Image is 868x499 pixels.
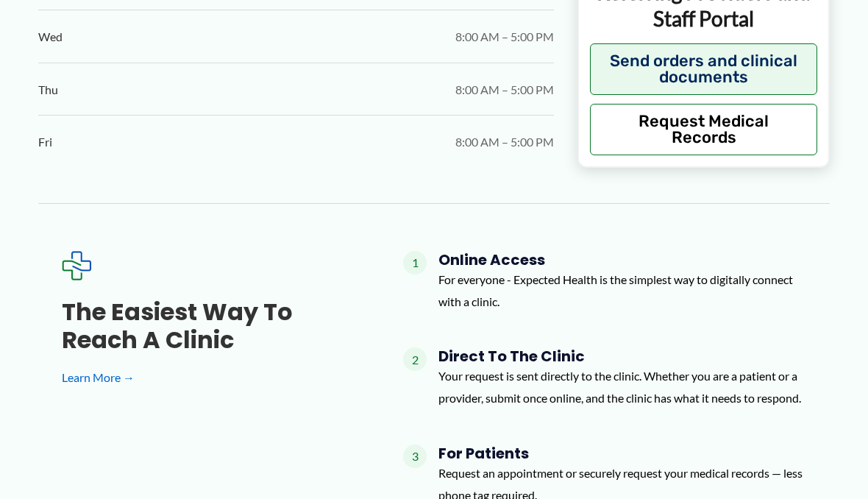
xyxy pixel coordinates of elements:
[590,43,817,95] button: Send orders and clinical documents
[38,26,63,48] span: Wed
[455,26,554,48] span: 8:00 AM – 5:00 PM
[455,79,554,101] span: 8:00 AM – 5:00 PM
[438,347,806,365] h4: Direct to the Clinic
[403,251,427,275] span: 1
[62,367,356,389] a: Learn More →
[403,445,427,468] span: 3
[438,251,806,269] h4: Online Access
[403,347,427,371] span: 2
[455,131,554,153] span: 8:00 AM – 5:00 PM
[438,269,806,312] p: For everyone - Expected Health is the simplest way to digitally connect with a clinic.
[62,298,356,355] h3: The Easiest Way to Reach a Clinic
[590,104,817,155] button: Request Medical Records
[438,445,806,462] h4: For Patients
[438,365,806,408] p: Your request is sent directly to the clinic. Whether you are a patient or a provider, submit once...
[38,131,52,153] span: Fri
[62,251,91,280] img: Expected Healthcare Logo
[38,79,58,101] span: Thu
